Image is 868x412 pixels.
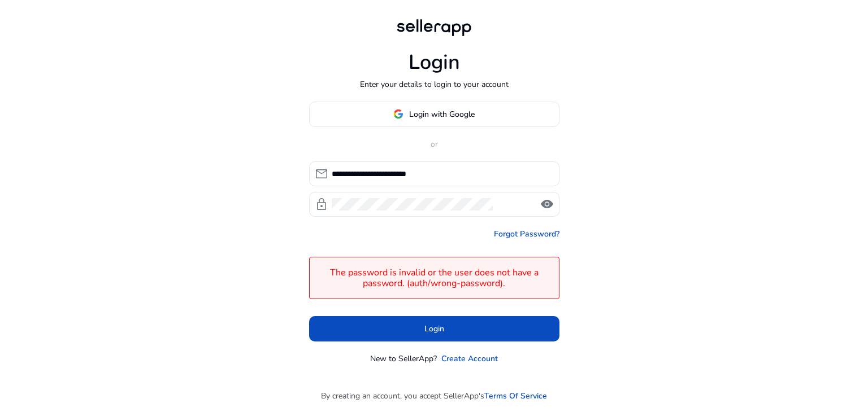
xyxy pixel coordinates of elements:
a: Terms Of Service [484,390,547,402]
span: visibility [540,198,554,211]
span: Login with Google [409,108,475,120]
p: New to SellerApp? [370,353,437,365]
p: Enter your details to login to your account [360,78,509,90]
h1: Login [409,50,460,74]
span: lock [315,198,328,211]
button: Login with Google [309,102,559,127]
a: Forgot Password? [494,228,559,240]
p: or [309,138,559,150]
a: Create Account [441,353,498,365]
button: Login [309,316,559,341]
h4: The password is invalid or the user does not have a password. (auth/wrong-password). [315,268,553,289]
img: google-logo.svg [393,109,403,119]
span: mail [315,167,328,181]
span: Login [424,323,444,335]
